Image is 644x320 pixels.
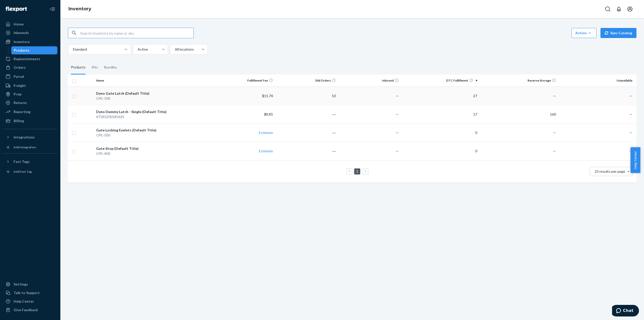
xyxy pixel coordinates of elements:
[3,38,57,46] a: Inventory
[396,149,399,153] span: —
[3,29,57,37] a: Inbounds
[3,117,57,125] a: Billing
[14,159,30,164] div: Fast Tags
[629,149,632,153] span: —
[14,65,26,70] div: Orders
[94,75,212,87] th: Name
[14,56,40,61] div: Replenishments
[14,299,34,304] div: Help Center
[595,169,625,173] span: 25 results per page
[14,109,30,114] div: Reporting
[396,94,399,98] span: —
[355,169,359,173] a: Page 1 is your current page
[14,83,26,88] div: Freight
[479,105,558,123] td: 160
[629,130,632,135] span: —
[396,112,399,116] span: —
[3,280,57,288] a: Settings
[396,130,399,135] span: —
[3,90,57,98] a: Prep
[14,169,32,174] div: Add Fast Tag
[629,112,632,116] span: —
[96,146,210,151] div: Gate Stop (Default Title)
[6,7,27,12] img: Flexport logo
[625,4,635,14] button: Open account menu
[3,158,57,166] button: Fast Tags
[3,143,57,151] a: Add Integration
[14,135,35,140] div: Integrations
[401,105,479,123] td: 17
[72,47,73,52] input: Standard
[96,114,210,119] div: 47185200185635
[275,142,338,160] td: ―
[96,151,210,156] div: OPL-400
[3,20,57,28] a: Home
[275,123,338,142] td: ―
[96,133,210,138] div: OPL-500
[14,282,28,287] div: Settings
[104,60,117,75] div: Bundles
[96,128,210,133] div: Gate Locking Eyelets (Default Title)
[92,60,98,75] div: Kits
[3,306,57,314] button: Give Feedback
[262,94,273,98] span: $11.74
[3,73,57,81] a: Parcel
[553,94,556,98] span: —
[275,75,338,87] th: 30d Orders
[14,290,40,295] div: Talk to Support
[174,47,175,52] input: All locations
[96,96,210,101] div: OPL-100
[64,2,95,16] ol: breadcrumbs
[275,87,338,105] td: 10
[137,47,138,52] input: Active
[479,75,558,87] th: Reserve Storage
[600,28,636,38] button: Sync Catalog
[14,100,27,105] div: Returns
[3,108,57,116] a: Reporting
[14,307,38,312] div: Give Feedback
[11,46,58,54] a: Products
[338,75,401,87] th: Inbound
[96,109,210,114] div: Dyno Dummy Latch - Single (Default Title)
[401,123,479,142] td: 0
[3,168,57,176] a: Add Fast Tag
[275,105,338,123] td: ―
[14,22,24,27] div: Home
[3,289,57,297] button: Talk to Support
[264,112,273,116] span: $8.85
[14,30,29,35] div: Inbounds
[614,4,624,14] button: Open notifications
[3,99,57,107] a: Returns
[96,91,210,96] div: Dyno Gate Latch (Default Title)
[47,4,57,14] button: Close Navigation
[14,39,30,44] div: Inventory
[553,149,556,153] span: —
[14,118,24,123] div: Billing
[259,149,273,153] a: Estimate
[3,63,57,72] a: Orders
[14,74,24,79] div: Parcel
[68,6,91,12] a: Inventory
[14,48,29,53] div: Products
[629,94,632,98] span: —
[630,147,640,173] button: Help Center
[14,145,36,149] div: Add Integration
[3,82,57,90] a: Freight
[3,297,57,305] a: Help Center
[603,4,613,14] button: Open Search Box
[401,87,479,105] td: 27
[71,60,86,75] div: Products
[401,75,479,87] th: DTC Fulfillment
[558,75,636,87] th: Unavailable
[572,28,596,38] button: Action
[553,130,556,135] span: —
[3,133,57,141] button: Integrations
[612,305,639,317] iframe: Opens a widget where you can chat to one of our agents
[259,130,273,135] a: Estimate
[212,75,275,87] th: Fulfillment Fee
[575,30,593,35] div: Action
[401,142,479,160] td: 0
[3,55,57,63] a: Replenishments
